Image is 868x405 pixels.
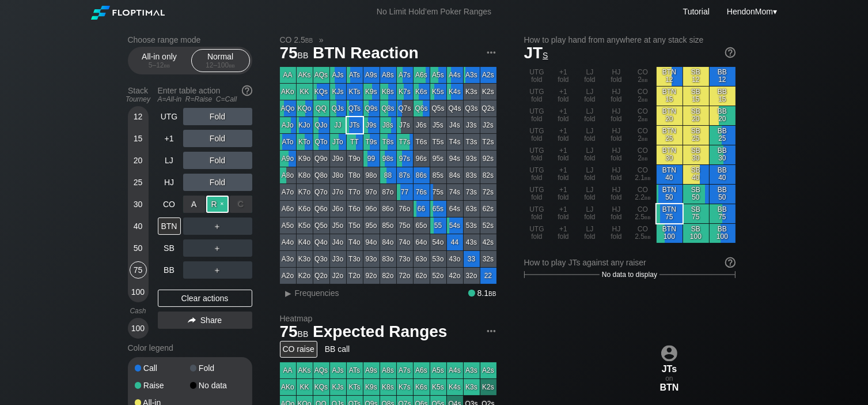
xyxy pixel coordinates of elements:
[524,87,550,106] div: UTG fold
[330,134,346,150] div: JTo
[630,185,656,204] div: CO 2.2
[577,106,603,125] div: LJ fold
[710,87,736,106] div: BB 15
[414,251,430,267] div: 63o
[280,217,296,234] div: A5o
[645,232,651,241] span: bb
[577,224,603,243] div: LJ fold
[363,201,380,217] div: 96o
[480,151,496,167] div: 92s
[183,217,252,235] div: ＋
[130,130,147,147] div: 15
[380,100,396,117] div: Q8s
[480,84,496,100] div: K2s
[447,117,463,133] div: J4s
[280,151,296,167] div: A9o
[604,106,630,125] div: HJ fold
[657,204,683,223] div: BTN 75
[524,67,550,86] div: UTG fold
[630,204,656,223] div: CO 2.5
[397,117,413,133] div: J7s
[710,185,736,204] div: BB 50
[447,167,463,183] div: 84s
[196,61,245,69] div: 12 – 100
[604,67,630,86] div: HJ fold
[430,117,446,133] div: J5s
[485,46,498,59] img: ellipsis.fd386fe8.svg
[363,84,380,100] div: K9s
[524,145,550,164] div: UTG fold
[480,234,496,250] div: 42s
[724,256,737,269] img: help.32db89a4.svg
[604,204,630,223] div: HJ fold
[280,67,296,83] div: AA
[330,201,346,217] div: J6o
[657,106,683,125] div: BTN 20
[485,325,498,337] img: ellipsis.fd386fe8.svg
[683,165,709,184] div: SB 40
[130,320,147,337] div: 100
[630,87,656,106] div: CO 2
[683,224,709,243] div: SB 100
[577,185,603,204] div: LJ fold
[430,234,446,250] div: 54o
[524,44,548,62] span: JT
[183,196,252,213] div: Raise
[380,134,396,150] div: T8s
[297,217,313,234] div: K5o
[524,185,550,204] div: UTG fold
[380,167,396,183] div: 88
[630,224,656,243] div: CO 2.5
[363,167,380,183] div: 98o
[524,165,550,184] div: UTG fold
[480,134,496,150] div: T2s
[313,167,329,183] div: Q8o
[297,184,313,200] div: K7o
[657,67,683,86] div: BTN 12
[347,184,363,200] div: T7o
[480,167,496,183] div: 82s
[657,145,683,164] div: BTN 30
[661,345,677,361] img: icon-avatar.b40e07d9.svg
[710,204,736,223] div: BB 75
[551,165,577,184] div: +1 fold
[447,201,463,217] div: 64s
[724,46,737,59] img: help.32db89a4.svg
[397,217,413,234] div: 75o
[330,184,346,200] div: J7o
[280,184,296,200] div: A7o
[313,117,329,133] div: QJo
[313,67,329,83] div: AQs
[645,174,651,182] span: bb
[313,151,329,167] div: Q9o
[183,108,252,125] div: Fold
[464,151,480,167] div: 93s
[397,234,413,250] div: 74o
[414,151,430,167] div: 96s
[380,84,396,100] div: K8s
[330,151,346,167] div: J9o
[347,167,363,183] div: T8o
[430,151,446,167] div: 95s
[414,167,430,183] div: 86s
[363,67,380,83] div: A9s
[464,217,480,234] div: 53s
[657,126,683,145] div: BTN 25
[480,201,496,217] div: 62s
[551,224,577,243] div: +1 fold
[305,35,313,44] span: bb
[604,165,630,184] div: HJ fold
[710,165,736,184] div: BB 40
[183,152,252,169] div: Fold
[363,184,380,200] div: 97o
[330,117,346,133] div: JJ
[397,134,413,150] div: T7s
[397,184,413,200] div: 77
[183,239,252,257] div: ＋
[604,87,630,106] div: HJ fold
[347,134,363,150] div: TT
[135,61,184,69] div: 5 – 12
[551,126,577,145] div: +1 fold
[524,35,736,44] h2: How to play hand from anywhere at any stack size
[604,145,630,164] div: HJ fold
